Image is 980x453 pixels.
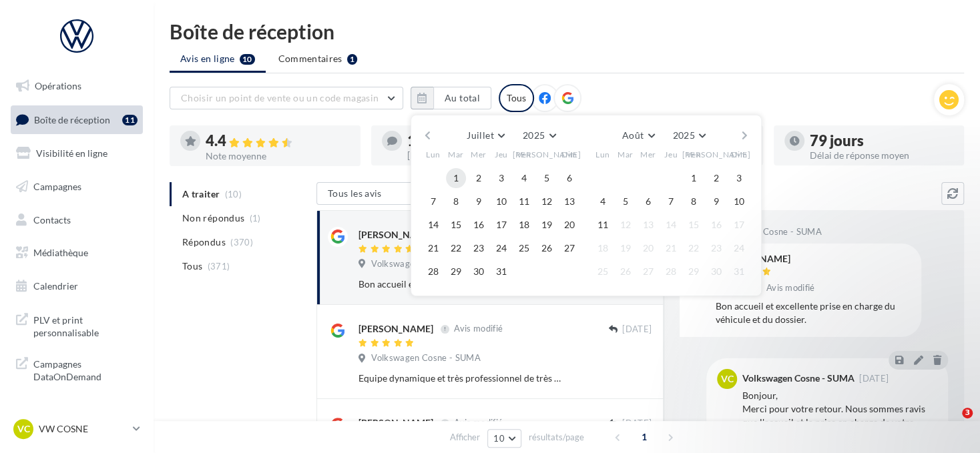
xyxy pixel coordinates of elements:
[170,21,964,41] div: Boîte de réception
[17,422,30,436] span: VC
[667,126,710,145] button: 2025
[491,238,511,258] button: 24
[537,191,557,211] button: 12
[461,126,509,145] button: Juillet
[371,258,480,270] span: Volkswagen Cosne - SUMA
[122,115,138,125] div: 11
[499,84,534,112] div: Tous
[33,213,71,225] span: Contacts
[170,87,403,109] button: Choisir un point de vente ou un code magasin
[11,416,143,442] a: VC VW COSNE
[426,149,441,160] span: Lun
[537,168,557,188] button: 5
[617,126,660,145] button: Août
[537,215,557,235] button: 19
[206,151,350,161] div: Note moyenne
[206,133,350,149] div: 4.4
[8,105,146,134] a: Boîte de réception11
[8,72,146,100] a: Opérations
[661,238,681,258] button: 21
[182,211,244,225] span: Non répondus
[446,191,466,211] button: 8
[446,262,466,282] button: 29
[661,215,681,235] button: 14
[640,149,656,160] span: Mer
[33,247,88,258] span: Médiathèque
[622,418,652,430] span: [DATE]
[411,87,491,109] button: Au total
[358,278,565,291] div: Bon accueil et excellente prise en charge du véhicule et du dossier.
[513,149,581,160] span: [PERSON_NAME]
[358,228,433,242] div: [PERSON_NAME]
[423,191,443,211] button: 7
[682,149,751,160] span: [PERSON_NAME]
[706,238,726,258] button: 23
[423,262,443,282] button: 28
[810,133,954,148] div: 79 jours
[638,191,658,211] button: 6
[684,262,704,282] button: 29
[34,113,110,125] span: Boîte de réception
[559,191,579,211] button: 13
[8,306,146,345] a: PLV et print personnalisable
[371,352,480,364] span: Volkswagen Cosne - SUMA
[622,324,652,336] span: [DATE]
[495,149,508,160] span: Jeu
[661,262,681,282] button: 28
[250,213,261,223] span: (1)
[33,280,78,292] span: Calendrier
[454,418,503,428] span: Avis modifié
[810,151,954,160] div: Délai de réponse moyen
[593,262,613,282] button: 25
[706,191,726,211] button: 9
[446,215,466,235] button: 15
[713,151,980,417] iframe: Intercom notifications message
[593,215,613,235] button: 11
[616,191,636,211] button: 5
[491,215,511,235] button: 17
[684,168,704,188] button: 1
[595,149,610,160] span: Lun
[469,238,489,258] button: 23
[487,429,521,448] button: 10
[35,80,81,91] span: Opérations
[36,147,107,159] span: Visibilité en ligne
[706,262,726,282] button: 30
[469,191,489,211] button: 9
[593,238,613,258] button: 18
[638,262,658,282] button: 27
[208,261,230,272] span: (371)
[347,54,357,65] div: 1
[8,139,146,167] a: Visibilité en ligne
[450,431,480,444] span: Afficher
[8,350,146,389] a: Campagnes DataOnDemand
[634,426,655,448] span: 1
[230,237,253,248] span: (370)
[448,149,464,160] span: Mar
[559,168,579,188] button: 6
[358,322,433,336] div: [PERSON_NAME]
[616,238,636,258] button: 19
[618,149,634,160] span: Mar
[593,191,613,211] button: 4
[622,129,644,141] span: Août
[672,129,694,141] span: 2025
[491,168,511,188] button: 3
[684,238,704,258] button: 22
[517,126,561,145] button: 2025
[706,215,726,235] button: 16
[616,262,636,282] button: 26
[358,416,433,430] div: [PERSON_NAME]
[423,238,443,258] button: 21
[493,433,505,444] span: 10
[514,215,534,235] button: 18
[328,187,382,199] span: Tous les avis
[446,168,466,188] button: 1
[523,129,545,141] span: 2025
[638,238,658,258] button: 20
[607,369,652,388] button: Ignorer
[407,151,551,160] div: [PERSON_NAME] non répondus
[407,133,551,148] div: 1
[33,311,138,340] span: PLV et print personnalisable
